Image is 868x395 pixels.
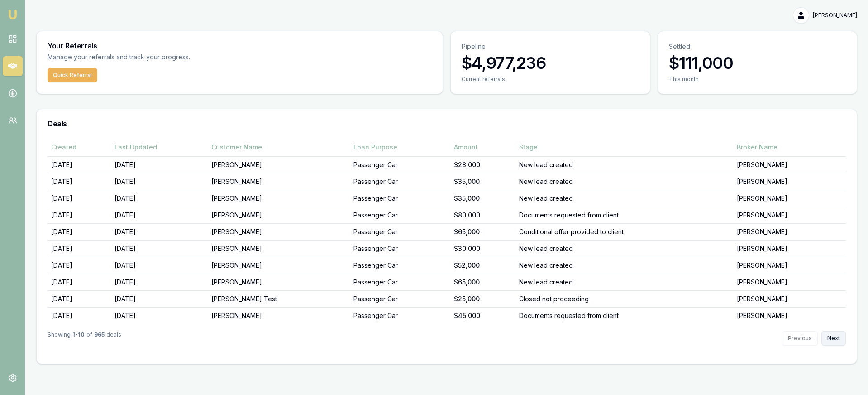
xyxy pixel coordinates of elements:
[733,223,846,240] td: [PERSON_NAME]
[208,190,349,207] td: [PERSON_NAME]
[454,194,512,203] div: $35,000
[454,143,512,152] div: Amount
[350,307,450,324] td: Passenger Car
[454,311,512,320] div: $45,000
[515,190,733,207] td: New lead created
[208,257,349,274] td: [PERSON_NAME]
[350,257,450,274] td: Passenger Car
[208,240,349,257] td: [PERSON_NAME]
[733,274,846,290] td: [PERSON_NAME]
[462,76,639,83] div: Current referrals
[111,173,208,190] td: [DATE]
[462,54,639,72] h3: $4,977,236
[208,156,349,173] td: [PERSON_NAME]
[454,227,512,236] div: $65,000
[111,240,208,257] td: [DATE]
[208,173,349,190] td: [PERSON_NAME]
[454,211,512,220] div: $80,000
[515,173,733,190] td: New lead created
[350,190,450,207] td: Passenger Car
[51,143,107,152] div: Created
[111,307,208,324] td: [DATE]
[353,143,447,152] div: Loan Purpose
[48,331,121,346] div: Showing of deals
[454,177,512,186] div: $35,000
[733,156,846,173] td: [PERSON_NAME]
[48,240,111,257] td: [DATE]
[48,274,111,290] td: [DATE]
[111,156,208,173] td: [DATE]
[733,207,846,223] td: [PERSON_NAME]
[111,257,208,274] td: [DATE]
[454,160,512,169] div: $28,000
[669,76,846,83] div: This month
[821,331,846,346] button: Next
[48,257,111,274] td: [DATE]
[208,290,349,307] td: [PERSON_NAME] Test
[111,290,208,307] td: [DATE]
[208,307,349,324] td: [PERSON_NAME]
[48,290,111,307] td: [DATE]
[454,244,512,253] div: $30,000
[48,52,279,63] p: Manage your referrals and track your progress.
[733,257,846,274] td: [PERSON_NAME]
[48,120,846,127] h3: Deals
[111,223,208,240] td: [DATE]
[515,156,733,173] td: New lead created
[515,257,733,274] td: New lead created
[48,190,111,207] td: [DATE]
[454,294,512,303] div: $25,000
[737,143,842,152] div: Broker Name
[94,331,105,346] strong: 965
[48,68,97,82] button: Quick Referral
[350,290,450,307] td: Passenger Car
[669,54,846,72] h3: $111,000
[462,42,639,51] p: Pipeline
[7,9,18,20] img: emu-icon-u.png
[515,223,733,240] td: Conditional offer provided to client
[48,307,111,324] td: [DATE]
[519,143,730,152] div: Stage
[211,143,346,152] div: Customer Name
[208,274,349,290] td: [PERSON_NAME]
[733,290,846,307] td: [PERSON_NAME]
[454,278,512,287] div: $65,000
[111,207,208,223] td: [DATE]
[48,173,111,190] td: [DATE]
[515,290,733,307] td: Closed not proceeding
[733,190,846,207] td: [PERSON_NAME]
[350,274,450,290] td: Passenger Car
[208,223,349,240] td: [PERSON_NAME]
[733,307,846,324] td: [PERSON_NAME]
[350,207,450,223] td: Passenger Car
[48,207,111,223] td: [DATE]
[350,156,450,173] td: Passenger Car
[454,261,512,270] div: $52,000
[733,173,846,190] td: [PERSON_NAME]
[48,156,111,173] td: [DATE]
[350,223,450,240] td: Passenger Car
[515,307,733,324] td: Documents requested from client
[515,240,733,257] td: New lead created
[111,190,208,207] td: [DATE]
[208,207,349,223] td: [PERSON_NAME]
[114,143,204,152] div: Last Updated
[515,274,733,290] td: New lead created
[111,274,208,290] td: [DATE]
[48,223,111,240] td: [DATE]
[350,173,450,190] td: Passenger Car
[515,207,733,223] td: Documents requested from client
[72,331,85,346] strong: 1 - 10
[350,240,450,257] td: Passenger Car
[669,42,846,51] p: Settled
[48,42,432,49] h3: Your Referrals
[813,12,857,19] span: [PERSON_NAME]
[733,240,846,257] td: [PERSON_NAME]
